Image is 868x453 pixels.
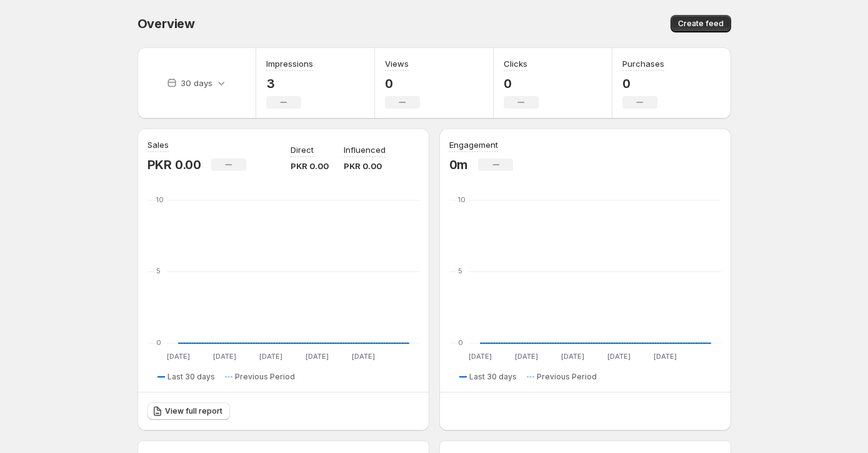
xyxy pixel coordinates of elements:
[156,338,161,347] text: 0
[458,266,462,275] text: 5
[622,76,664,91] p: 0
[653,352,676,361] text: [DATE]
[468,352,491,361] text: [DATE]
[291,160,329,172] p: PKR 0.00
[305,352,328,361] text: [DATE]
[166,352,189,361] text: [DATE]
[212,352,236,361] text: [DATE]
[678,19,724,29] span: Create feed
[147,157,201,172] p: PKR 0.00
[137,16,195,31] span: Overview
[351,352,374,361] text: [DATE]
[344,144,386,156] p: Influenced
[385,57,409,70] h3: Views
[156,195,164,204] text: 10
[259,352,282,361] text: [DATE]
[291,144,314,156] p: Direct
[622,57,664,70] h3: Purchases
[266,76,313,91] p: 3
[449,157,469,172] p: 0m
[458,338,463,347] text: 0
[537,372,597,382] span: Previous Period
[165,406,222,416] span: View full report
[504,57,527,70] h3: Clicks
[671,15,731,32] button: Create feed
[181,77,212,89] p: 30 days
[469,372,517,382] span: Last 30 days
[449,139,498,151] h3: Engagement
[235,372,295,382] span: Previous Period
[514,352,537,361] text: [DATE]
[156,266,161,275] text: 5
[385,76,420,91] p: 0
[561,352,584,361] text: [DATE]
[458,195,466,204] text: 10
[344,160,386,172] p: PKR 0.00
[504,76,539,91] p: 0
[607,352,630,361] text: [DATE]
[167,372,215,382] span: Last 30 days
[147,402,230,420] a: View full report
[147,139,169,151] h3: Sales
[266,57,313,70] h3: Impressions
